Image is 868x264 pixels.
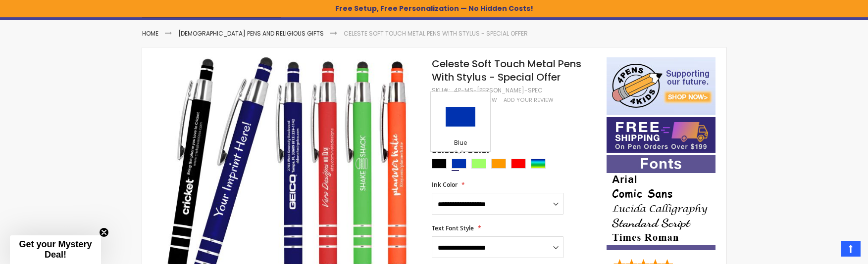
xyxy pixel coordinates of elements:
div: Blue [452,159,466,169]
div: Red [511,159,526,169]
span: Text Font Style [432,224,474,232]
div: Orange [491,159,506,169]
span: Select A Color [432,145,490,159]
div: Get your Mystery Deal!Close teaser [10,235,101,264]
a: [DEMOGRAPHIC_DATA] Pens and Religious Gifts [178,29,324,38]
div: Assorted [531,159,546,169]
div: Black [432,159,447,169]
li: Celeste Soft Touch Metal Pens With Stylus - Special Offer [344,30,528,38]
span: Get your Mystery Deal! [19,239,92,260]
img: 4pens 4 kids [607,57,715,115]
span: Celeste Soft Touch Metal Pens With Stylus - Special Offer [432,57,581,84]
a: Home [142,29,158,38]
strong: SKU [432,86,450,94]
img: Free shipping on orders over $199 [607,117,715,153]
div: 4P-MS-[PERSON_NAME]-SPEC [454,87,543,94]
a: Add Your Review [504,96,554,104]
button: Close teaser [99,227,109,237]
div: Blue [433,139,488,149]
div: Green Light [471,159,486,169]
img: font-personalization-examples [607,155,715,250]
a: Top [841,241,861,257]
span: Ink Color [432,180,458,189]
